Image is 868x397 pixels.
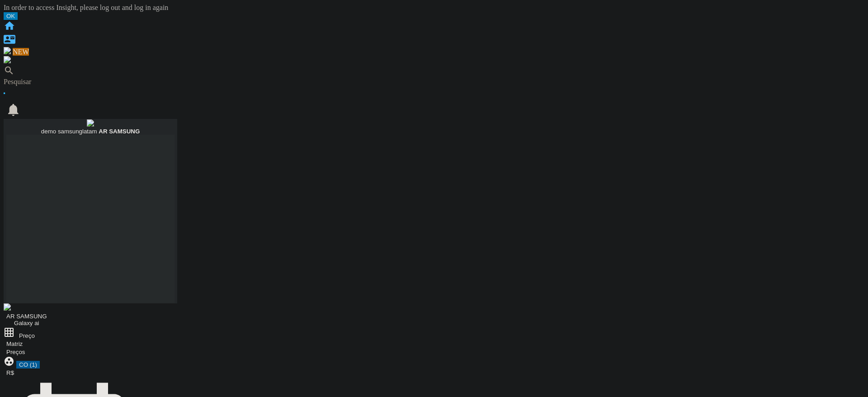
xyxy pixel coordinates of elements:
img: profile.jpg [87,119,94,127]
a: Abra website Wiser [4,304,11,312]
span: Preços [6,349,25,355]
span: NEW [13,48,29,56]
div: In order to access Insight, please log out and log in again [4,4,864,12]
button: Preço [16,332,38,340]
button: R$ [4,369,17,377]
b: AR SAMSUNG [99,128,140,135]
span: R$ [6,369,14,376]
img: alerts-logo.svg [4,56,11,63]
img: wise-card.svg [4,47,11,54]
div: R$ [4,369,864,377]
span: demo samsunglatam [41,128,97,135]
div: CO (1) [4,356,864,369]
span: CO (1) [19,361,37,368]
md-menu: Currency [4,369,864,377]
div: WiseCard [4,47,864,56]
button: OK [4,12,18,20]
img: wiser-w-icon-blue.png [4,303,11,311]
span: AR SAMSUNG:Galaxy ai [6,313,47,326]
div: Preço [4,327,864,340]
span: Matriz [6,340,23,347]
div: Pesquisar [4,78,864,86]
div: Preços [4,348,864,356]
div: Fale conosco [4,33,864,47]
button: demo samsunglatam AR SAMSUNG [4,119,177,303]
div: Início [4,20,864,33]
div: AR SAMSUNGGalaxy ai [4,312,864,327]
span: Preço [19,332,35,339]
button: CO (1) [16,361,40,369]
div: Matriz [4,340,864,348]
button: Matriz [4,340,25,348]
button: AR SAMSUNGGalaxy ai [4,312,50,327]
button: 0 notificação [4,102,24,119]
button: Preços [4,348,28,356]
div: Alertas [4,56,864,65]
